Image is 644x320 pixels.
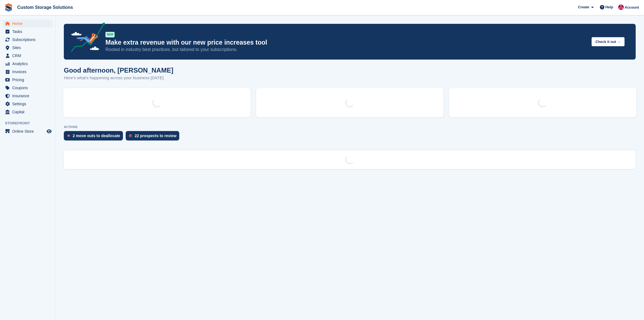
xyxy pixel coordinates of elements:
a: menu [3,84,52,92]
a: Custom Storage Solutions [15,3,75,12]
img: Jack Alexander [618,4,624,10]
span: Subscriptions [12,36,46,43]
div: 22 prospects to review [135,134,176,138]
a: menu [3,100,52,108]
div: 2 move outs to deallocate [73,134,120,138]
a: menu [3,108,52,116]
span: Coupons [12,84,46,92]
a: menu [3,92,52,100]
img: price-adjustments-announcement-icon-8257ccfd72463d97f412b2fc003d46551f7dbcb40ab6d574587a9cd5c0d94... [66,22,105,54]
span: Invoices [12,68,46,76]
a: menu [3,76,52,84]
a: menu [3,60,52,68]
span: Pricing [12,76,46,84]
div: NEW [105,32,115,37]
span: Help [605,4,613,10]
span: Settings [12,100,46,108]
a: menu [3,36,52,43]
p: Rooted in industry best practices, but tailored to your subscriptions. [105,47,587,53]
a: menu [3,127,52,135]
a: menu [3,20,52,27]
a: menu [3,44,52,52]
span: Insurance [12,92,46,100]
span: Home [12,20,46,27]
span: CRM [12,52,46,60]
a: Preview store [46,128,52,135]
span: Tasks [12,28,46,35]
a: 2 move outs to deallocate [64,131,126,143]
span: Sites [12,44,46,52]
a: menu [3,68,52,76]
span: Create [578,4,589,10]
button: Check it out → [592,37,625,46]
a: menu [3,28,52,35]
span: Capital [12,108,46,116]
a: 22 prospects to review [126,131,182,143]
span: Online Store [12,127,46,135]
span: Analytics [12,60,46,68]
p: Make extra revenue with our new price increases tool [105,39,587,47]
span: Account [625,5,639,10]
p: ACTIONS [64,125,636,129]
img: move_outs_to_deallocate_icon-f764333ba52eb49d3ac5e1228854f67142a1ed5810a6f6cc68b1a99e826820c5.svg [67,134,70,137]
a: menu [3,52,52,60]
img: stora-icon-8386f47178a22dfd0bd8f6a31ec36ba5ce8667c1dd55bd0f319d3a0aa187defe.svg [4,3,13,12]
h1: Good afternoon, [PERSON_NAME] [64,66,173,74]
img: prospect-51fa495bee0391a8d652442698ab0144808aea92771e9ea1ae160a38d050c398.svg [129,134,132,137]
span: Storefront [5,121,55,126]
p: Here's what's happening across your business [DATE] [64,75,173,81]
